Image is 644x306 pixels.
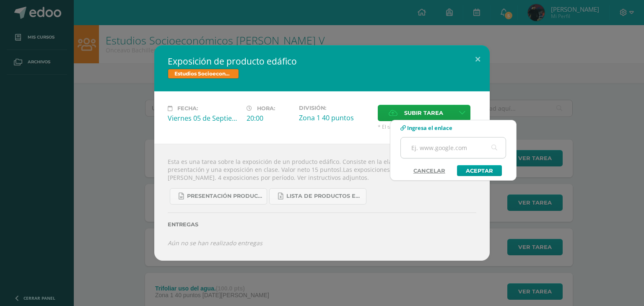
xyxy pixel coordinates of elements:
input: Ej. www.google.com [401,137,506,158]
button: Close (Esc) [466,45,490,74]
div: Zona 1 40 puntos [299,113,371,122]
i: Aún no se han realizado entregas [168,239,262,247]
span: Subir tarea [404,105,443,121]
span: Fecha: [177,105,198,112]
span: Presentación producto edáfico zona 14 2025.docx [187,193,262,200]
div: Esta es una tarea sobre la exposición de un producto edáfico. Consiste en la elaboración de una p... [154,144,490,261]
a: LISTA DE PRODUCTOS EDÁFICOS PARA EXPOSCIÓN Z. 14.xlsx [269,188,366,205]
div: 20:00 [247,114,292,123]
label: División: [299,105,371,111]
span: Ingresa el enlace [407,124,452,132]
div: Viernes 05 de Septiembre [168,114,240,123]
label: Entregas [168,221,476,228]
h2: Exposición de producto edáfico [168,55,476,67]
a: Cancelar [405,165,454,176]
span: Estudios Socioeconómicos [PERSON_NAME] V [168,69,239,79]
span: * El tamaño máximo permitido es 50 MB [378,123,476,130]
a: Aceptar [457,165,502,176]
span: LISTA DE PRODUCTOS EDÁFICOS PARA EXPOSCIÓN Z. 14.xlsx [286,193,362,200]
span: Hora: [257,105,275,112]
a: Presentación producto edáfico zona 14 2025.docx [170,188,267,205]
